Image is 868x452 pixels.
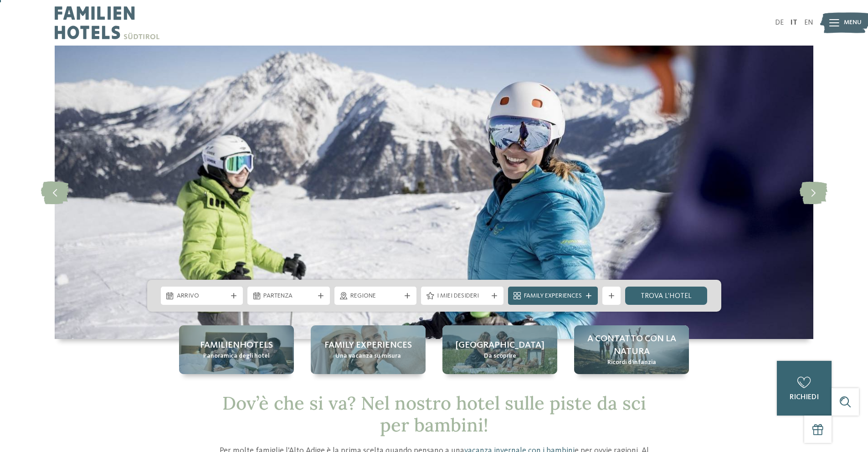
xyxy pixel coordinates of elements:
[335,352,401,361] span: Una vacanza su misura
[437,292,488,301] span: I miei desideri
[177,292,227,301] span: Arrivo
[456,339,544,352] span: [GEOGRAPHIC_DATA]
[574,325,689,374] a: Hotel sulle piste da sci per bambini: divertimento senza confini A contatto con la natura Ricordi...
[55,46,813,339] img: Hotel sulle piste da sci per bambini: divertimento senza confini
[844,18,862,27] span: Menu
[607,358,656,367] span: Ricordi d’infanzia
[324,339,412,352] span: Family experiences
[311,325,426,374] a: Hotel sulle piste da sci per bambini: divertimento senza confini Family experiences Una vacanza s...
[524,292,582,301] span: Family Experiences
[791,19,797,26] a: IT
[484,352,516,361] span: Da scoprire
[263,292,314,301] span: Partenza
[804,19,813,26] a: EN
[222,391,646,437] span: Dov’è che si va? Nel nostro hotel sulle piste da sci per bambini!
[200,339,273,352] span: Familienhotels
[203,352,270,361] span: Panoramica degli hotel
[625,287,708,305] a: trova l’hotel
[442,325,557,374] a: Hotel sulle piste da sci per bambini: divertimento senza confini [GEOGRAPHIC_DATA] Da scoprire
[350,292,401,301] span: Regione
[179,325,294,374] a: Hotel sulle piste da sci per bambini: divertimento senza confini Familienhotels Panoramica degli ...
[583,333,680,358] span: A contatto con la natura
[775,19,784,26] a: DE
[777,361,832,416] a: richiedi
[790,394,819,401] span: richiedi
